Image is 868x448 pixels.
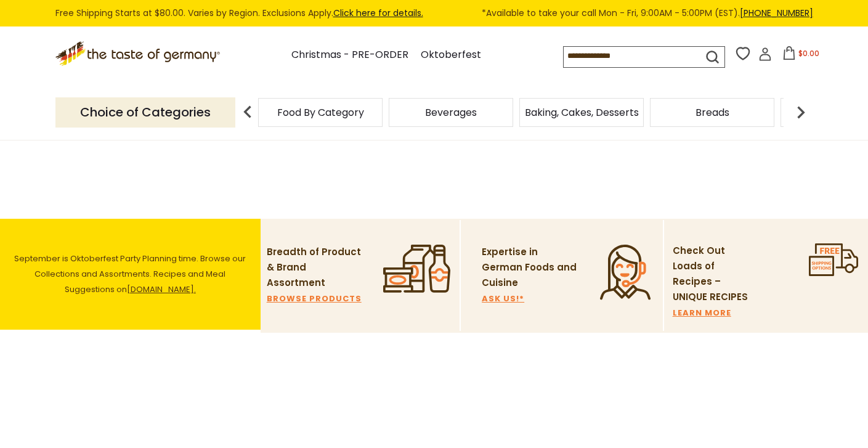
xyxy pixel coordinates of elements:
[482,245,577,291] p: Expertise in German Foods and Cuisine
[333,7,423,19] a: Click here for details.
[425,108,477,117] a: Beverages
[740,7,813,19] a: [PHONE_NUMBER]
[673,309,731,317] a: LEARN MORE
[482,295,524,303] a: ASK US!*
[673,243,756,305] p: Check Out Loads of Recipes – UNIQUE RECIPES
[267,295,362,303] a: BROWSE PRODUCTS
[696,108,729,117] a: Breads
[235,100,260,124] img: previous arrow
[789,100,813,124] img: next arrow
[267,245,362,291] p: Breadth of Product & Brand Assortment
[482,6,813,20] span: *Available to take your call Mon - Fri, 9:00AM - 5:00PM (EST).
[421,47,481,63] a: Oktoberfest
[525,108,639,117] a: Baking, Cakes, Desserts
[127,283,196,295] a: [DOMAIN_NAME].
[277,108,364,117] a: Food By Category
[798,48,819,59] span: $0.00
[774,46,827,65] button: $0.00
[291,47,408,63] a: Christmas - PRE-ORDER
[55,6,813,20] div: Free Shipping Starts at $80.00. Varies by Region. Exclusions Apply.
[14,253,246,295] span: September is Oktoberfest Party Planning time. Browse our Collections and Assortments. Recipes and...
[55,97,235,128] p: Choice of Categories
